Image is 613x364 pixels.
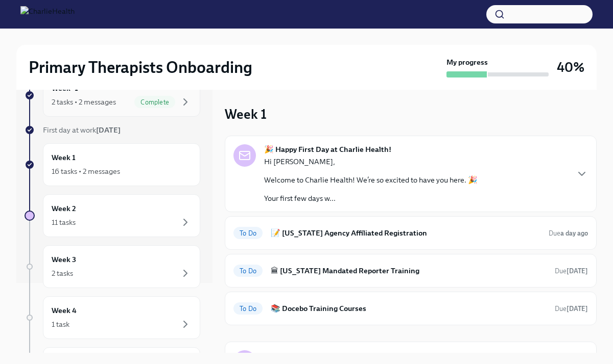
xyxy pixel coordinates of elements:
span: August 19th, 2025 10:00 [555,304,588,314]
h2: Primary Therapists Onboarding [29,57,252,77]
a: To Do📝 [US_STATE] Agency Affiliated RegistrationDuea day ago [233,225,588,241]
span: Due [555,267,588,275]
a: Week 32 tasks [25,245,200,288]
h6: Week 1 [52,152,76,163]
strong: [DATE] [567,267,588,275]
span: Complete [134,98,175,106]
p: Welcome to Charlie Health! We’re so excited to have you here. 🎉 [264,175,478,185]
span: August 15th, 2025 10:00 [555,266,588,276]
div: 2 tasks [52,268,73,278]
span: Due [549,229,588,237]
a: Week 211 tasks [25,194,200,237]
div: 11 tasks [52,217,76,227]
a: Week 41 task [25,296,200,339]
h6: Week 2 [52,203,76,214]
span: To Do [233,229,263,237]
div: 2 tasks • 2 messages [52,97,116,107]
strong: 🎉 Happy First Day at Charlie Health! [264,144,391,154]
span: Due [555,305,588,313]
h6: Week 3 [52,254,76,265]
div: 1 task [52,319,69,329]
img: CharlieHealth [20,6,75,22]
span: First day at work [43,125,121,135]
span: To Do [233,267,263,275]
a: First day at work[DATE] [25,125,200,135]
a: Week 116 tasks • 2 messages [25,143,200,186]
strong: Excited to Connect – Your Mentor at Charlie Health! [264,350,439,360]
h6: 📝 [US_STATE] Agency Affiliated Registration [271,227,540,239]
span: To Do [233,305,263,313]
p: Your first few days w... [264,193,478,203]
span: August 11th, 2025 10:00 [549,228,588,238]
a: To Do📚 Docebo Training CoursesDue[DATE] [233,300,588,317]
h3: 40% [557,58,584,76]
strong: a day ago [560,229,588,237]
a: To Do🏛 [US_STATE] Mandated Reporter TrainingDue[DATE] [233,263,588,279]
h6: 🏛 [US_STATE] Mandated Reporter Training [271,265,547,276]
p: Hi [PERSON_NAME], [264,157,478,167]
h3: Week 1 [225,105,267,123]
div: 16 tasks • 2 messages [52,166,120,176]
h6: 📚 Docebo Training Courses [271,303,547,314]
strong: My progress [446,57,488,67]
a: Week -12 tasks • 2 messagesComplete [25,74,200,117]
strong: [DATE] [96,125,121,135]
strong: [DATE] [567,305,588,313]
h6: Week 4 [52,305,77,316]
